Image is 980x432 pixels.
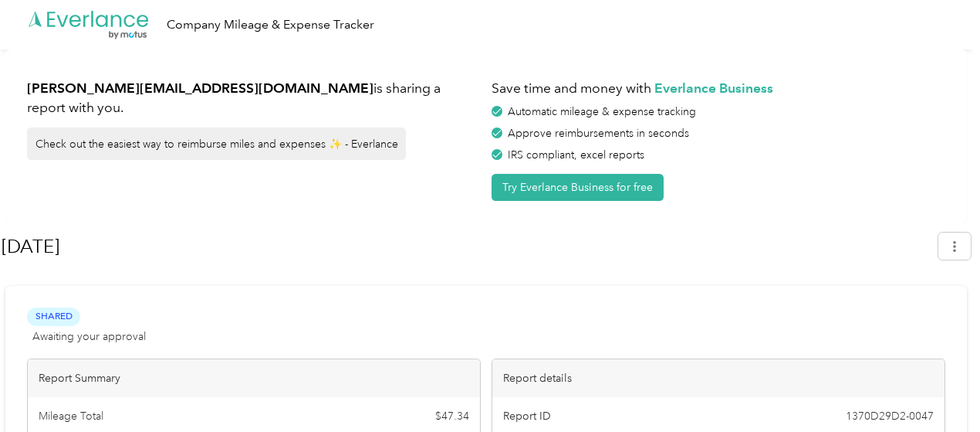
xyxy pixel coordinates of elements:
strong: [PERSON_NAME][EMAIL_ADDRESS][DOMAIN_NAME] [27,80,373,96]
span: 1370D29D2-0047 [846,408,934,424]
h1: Sep 2025 [2,228,928,265]
button: Try Everlance Business for free [492,174,664,201]
span: Report ID [503,408,551,424]
div: Company Mileage & Expense Tracker [167,15,374,35]
div: Check out the easiest way to reimburse miles and expenses ✨ - Everlance [27,128,406,160]
div: Report Summary [28,359,480,397]
span: Awaiting your approval [32,328,146,345]
h1: Save time and money with [492,79,945,98]
div: Report details [492,359,945,397]
h1: is sharing a report with you. [27,79,481,117]
span: Shared [27,308,80,325]
span: IRS compliant, excel reports [508,148,644,162]
strong: Everlance Business [654,80,773,96]
span: $ 47.34 [435,408,469,424]
span: Approve reimbursements in seconds [508,127,689,140]
span: Mileage Total [39,408,103,424]
span: Automatic mileage & expense tracking [508,105,696,118]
